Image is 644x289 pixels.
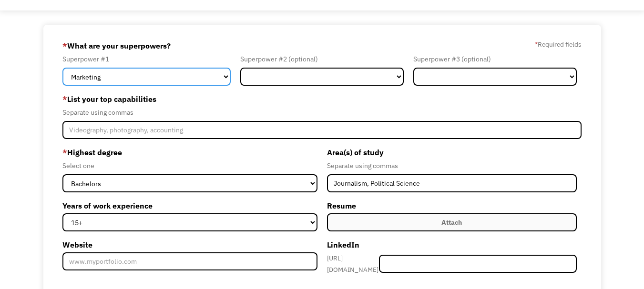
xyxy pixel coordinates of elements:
input: www.myportfolio.com [62,252,317,270]
label: List your top capabilities [62,91,582,107]
div: [URL][DOMAIN_NAME] [327,252,379,275]
div: Select one [62,160,317,171]
label: What are your superpowers? [62,38,171,53]
div: Superpower #1 [62,53,231,65]
label: Highest degree [62,145,317,160]
label: Required fields [535,39,582,50]
div: Separate using commas [62,107,582,118]
div: Superpower #3 (optional) [413,53,577,65]
div: Separate using commas [327,160,577,171]
label: LinkedIn [327,237,577,252]
label: Resume [327,198,577,213]
label: Years of work experience [62,198,317,213]
div: Superpower #2 (optional) [240,53,404,65]
label: Attach [327,213,577,231]
label: Area(s) of study [327,145,577,160]
input: Videography, photography, accounting [62,121,582,139]
label: Website [62,237,317,252]
div: Attach [441,217,462,228]
input: Anthropology, Education [327,174,577,192]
